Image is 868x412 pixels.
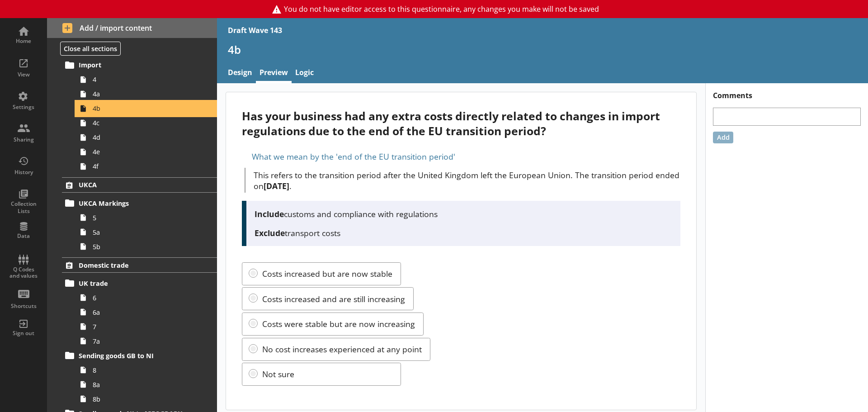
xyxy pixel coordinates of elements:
[93,395,193,403] span: 8b
[76,225,217,239] a: 5a
[8,104,39,111] div: Settings
[76,305,217,319] a: 6a
[79,199,190,208] span: UKCA Markings
[62,348,217,363] a: Sending goods GB to NI
[79,180,190,189] span: UKCA
[292,64,317,83] a: Logic
[76,239,217,254] a: 5b
[76,334,217,348] a: 7a
[47,18,217,38] button: Add / import content
[93,147,193,156] span: 4e
[62,177,217,193] a: UKCA
[93,118,193,127] span: 4c
[66,276,217,348] li: UK trade66a77a
[62,257,217,273] a: Domestic trade
[706,83,868,100] h1: Comments
[66,58,217,174] li: Import44a4b4c4d4e4f
[93,213,193,222] span: 5
[66,348,217,406] li: Sending goods GB to NI88a8b
[242,149,680,164] div: What we mean by the 'end of the EU transition period'
[76,72,217,87] a: 4
[76,159,217,174] a: 4f
[255,227,672,238] p: transport costs
[93,337,193,346] span: 7a
[76,319,217,334] a: 7
[224,64,256,83] a: Design
[93,380,193,389] span: 8a
[93,228,193,237] span: 5a
[8,169,39,176] div: History
[8,71,39,78] div: View
[8,303,39,310] div: Shortcuts
[76,130,217,145] a: 4d
[62,276,217,290] a: UK trade
[79,279,190,288] span: UK trade
[8,200,39,214] div: Collection Lists
[93,308,193,317] span: 6a
[76,145,217,159] a: 4e
[47,177,217,254] li: UKCAUKCA Markings55a5b
[242,109,680,138] div: Has your business had any extra costs directly related to changes in import regulations due to th...
[8,266,39,279] div: Q Codes and values
[62,58,217,72] a: Import
[79,61,190,69] span: Import
[76,101,217,116] a: 4b
[93,90,193,98] span: 4a
[76,87,217,101] a: 4a
[79,261,190,270] span: Domestic trade
[76,116,217,130] a: 4c
[8,232,39,240] div: Data
[256,64,292,83] a: Preview
[228,43,857,57] h1: 4b
[76,290,217,305] a: 6
[8,136,39,143] div: Sharing
[228,25,282,35] div: Draft Wave 143
[254,170,680,191] p: This refers to the transition period after the United Kingdom left the European Union. The transi...
[62,23,202,33] span: Add / import content
[62,196,217,210] a: UKCA Markings
[93,294,193,302] span: 6
[255,208,672,219] p: customs and compliance with regulations
[8,38,39,45] div: Home
[93,322,193,331] span: 7
[93,162,193,170] span: 4f
[76,210,217,225] a: 5
[93,133,193,142] span: 4d
[93,366,193,374] span: 8
[93,242,193,251] span: 5b
[8,330,39,337] div: Sign out
[93,75,193,84] span: 4
[76,377,217,392] a: 8a
[66,196,217,254] li: UKCA Markings55a5b
[47,39,217,174] li: ImportingImport44a4b4c4d4e4f
[60,42,121,56] button: Close all sections
[255,227,285,238] strong: Exclude
[93,104,193,113] span: 4b
[79,351,190,360] span: Sending goods GB to NI
[264,180,289,191] strong: [DATE]
[76,392,217,406] a: 8b
[76,363,217,377] a: 8
[255,208,284,219] strong: Include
